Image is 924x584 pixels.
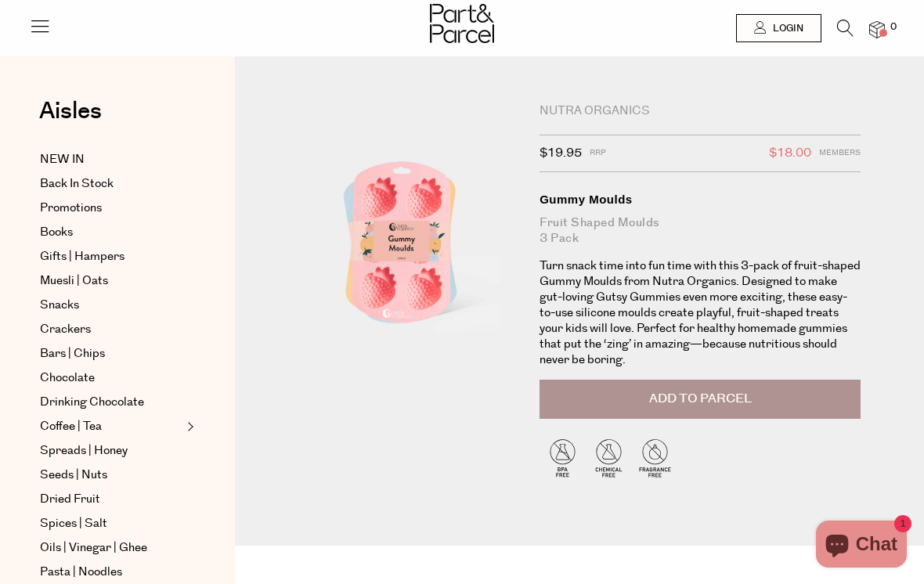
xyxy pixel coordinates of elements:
[40,369,182,388] a: Chocolate
[649,390,752,408] span: Add to Parcel
[40,539,147,557] span: Oils | Vinegar | Ghee
[540,143,582,164] span: $19.95
[40,344,105,363] span: Bars | Chips
[540,103,861,119] div: Nutra Organics
[39,99,102,139] a: Aisles
[40,296,79,315] span: Snacks
[540,258,861,368] p: Turn snack time into fun time with this 3-pack of fruit-shaped Gummy Moulds from Nutra Organics. ...
[886,20,901,34] span: 0
[40,320,182,339] a: Crackers
[540,434,586,481] img: P_P-ICONS-Live_Bec_V11_BPA_Free.svg
[811,521,911,571] inbox-online-store-chat: Shopify online store chat
[40,442,182,460] a: Spreads | Honey
[40,369,95,388] span: Chocolate
[540,215,861,247] div: Fruit Shaped Moulds 3 Pack
[282,103,516,380] img: Gummy Moulds
[40,417,182,436] a: Coffee | Tea
[40,320,91,339] span: Crackers
[39,94,102,128] span: Aisles
[40,442,128,460] span: Spreads | Honey
[40,247,125,266] span: Gifts | Hampers
[40,393,182,412] a: Drinking Chocolate
[40,223,182,242] a: Books
[40,344,182,363] a: Bars | Chips
[183,417,194,436] button: Expand/Collapse Coffee | Tea
[40,296,182,315] a: Snacks
[769,143,811,164] span: $18.00
[769,22,803,35] span: Login
[40,393,144,412] span: Drinking Chocolate
[40,223,73,242] span: Books
[736,14,821,42] a: Login
[40,539,182,557] a: Oils | Vinegar | Ghee
[40,175,114,193] span: Back In Stock
[40,272,182,290] a: Muesli | Oats
[632,434,678,481] img: P_P-ICONS-Live_Bec_V11_Fragrance_Free.svg
[430,4,494,43] img: Part&Parcel
[40,247,182,266] a: Gifts | Hampers
[40,514,182,533] a: Spices | Salt
[540,380,861,419] button: Add to Parcel
[40,563,182,582] a: Pasta | Noodles
[586,434,632,481] img: P_P-ICONS-Live_Bec_V11_Chemical_Free.svg
[40,150,85,169] span: NEW IN
[590,143,606,164] span: RRP
[40,272,108,290] span: Muesli | Oats
[819,143,861,164] span: Members
[869,21,885,38] a: 0
[40,466,107,485] span: Seeds | Nuts
[40,466,182,485] a: Seeds | Nuts
[40,514,107,533] span: Spices | Salt
[40,490,182,509] a: Dried Fruit
[40,490,100,509] span: Dried Fruit
[40,563,122,582] span: Pasta | Noodles
[540,192,861,207] div: Gummy Moulds
[40,199,182,218] a: Promotions
[40,417,102,436] span: Coffee | Tea
[40,199,102,218] span: Promotions
[40,175,182,193] a: Back In Stock
[40,150,182,169] a: NEW IN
